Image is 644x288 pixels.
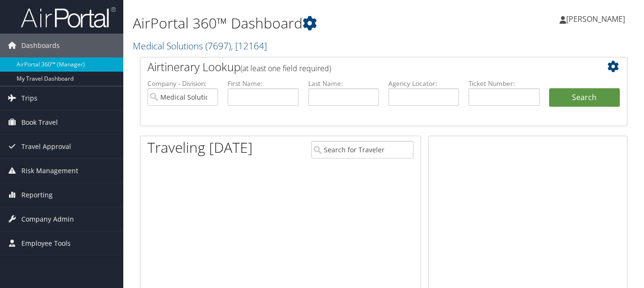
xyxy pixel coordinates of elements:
[231,39,267,52] span: , [ 12164 ]
[311,141,414,158] input: Search for Traveler
[240,63,331,74] span: (at least one field required)
[21,6,116,28] img: airportal-logo.png
[21,135,71,158] span: Travel Approval
[147,59,580,75] h2: Airtinerary Lookup
[147,138,253,158] h1: Traveling [DATE]
[21,207,74,231] span: Company Admin
[549,88,620,107] button: Search
[566,14,625,24] span: [PERSON_NAME]
[21,34,60,57] span: Dashboards
[205,39,231,52] span: ( 7697 )
[21,159,78,183] span: Risk Management
[21,232,71,255] span: Employee Tools
[133,13,467,33] h1: AirPortal 360™ Dashboard
[388,79,459,88] label: Agency Locator:
[21,111,58,134] span: Book Travel
[560,5,635,33] a: [PERSON_NAME]
[469,79,539,88] label: Ticket Number:
[147,79,218,88] label: Company - Division:
[21,86,37,110] span: Trips
[308,79,379,88] label: Last Name:
[21,183,53,207] span: Reporting
[228,79,298,88] label: First Name:
[133,39,267,52] a: Medical Solutions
